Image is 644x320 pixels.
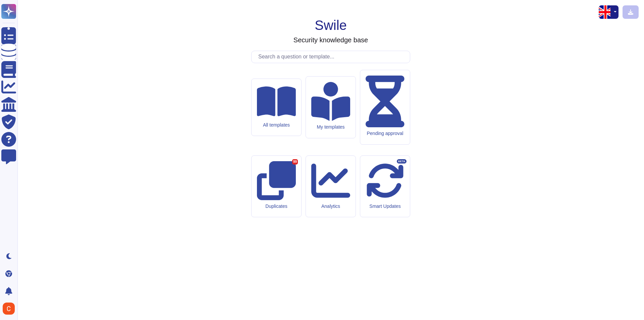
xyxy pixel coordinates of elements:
[366,131,405,136] div: Pending approval
[255,51,410,63] input: Search a question or template...
[311,124,350,130] div: My templates
[599,5,612,19] img: en
[311,203,350,209] div: Analytics
[366,203,405,209] div: Smart Updates
[257,203,296,209] div: Duplicates
[293,36,368,44] h3: Security knowledge base
[3,303,15,315] img: user
[257,122,296,128] div: All templates
[397,159,407,164] div: BETA
[1,301,19,316] button: user
[292,159,298,165] div: 99
[315,17,347,33] h1: Swile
